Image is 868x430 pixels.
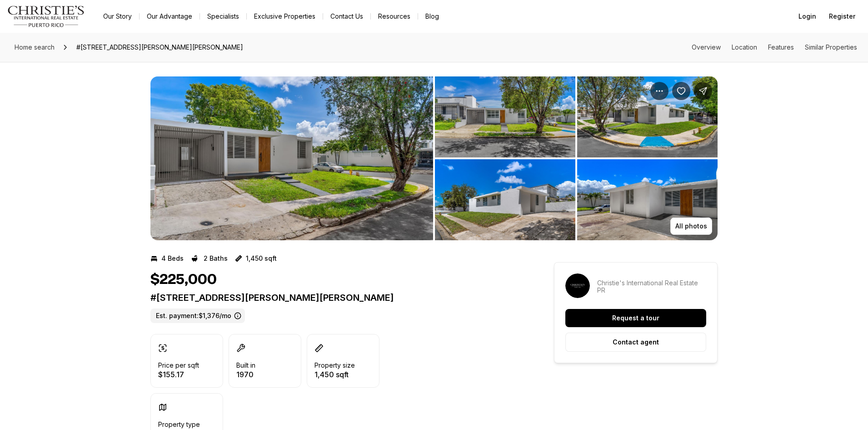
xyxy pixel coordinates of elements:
button: View image gallery [435,159,575,240]
button: View image gallery [150,76,433,240]
p: 1970 [236,371,255,378]
p: Property size [314,362,355,369]
span: Register [829,13,855,20]
button: Save Property: #1771 CALLE LEO [672,82,690,100]
button: Register [823,7,861,25]
p: Christie's International Real Estate PR [597,279,706,294]
a: Exclusive Properties [247,10,323,23]
p: $155.17 [158,371,199,378]
nav: Page section menu [692,44,857,51]
button: Contact agent [565,333,706,352]
button: All photos [670,218,712,235]
a: Specialists [200,10,246,23]
a: Skip to: Location [732,43,757,51]
span: #[STREET_ADDRESS][PERSON_NAME][PERSON_NAME] [73,40,247,55]
a: Resources [371,10,418,23]
span: Home search [15,43,55,51]
p: Price per sqft [158,362,199,369]
a: Skip to: Similar Properties [805,43,857,51]
a: Home search [11,40,58,55]
button: Request a tour [565,309,706,327]
label: Est. payment: $1,376/mo [150,309,245,323]
button: Share Property: #1771 CALLE LEO [694,82,712,100]
p: All photos [675,223,707,230]
p: Property type [158,421,200,428]
a: Skip to: Overview [692,43,721,51]
a: Our Story [96,10,139,23]
li: 1 of 9 [150,76,433,240]
p: Contact agent [613,339,659,346]
button: View image gallery [435,76,575,157]
button: Login [793,7,822,25]
p: Request a tour [612,314,659,322]
h1: $225,000 [150,271,217,288]
p: Built in [236,362,255,369]
button: View image gallery [577,159,718,240]
div: Listing Photos [150,76,718,240]
p: 1,450 sqft [314,371,355,378]
img: logo [7,5,85,27]
p: 4 Beds [161,255,184,262]
p: #[STREET_ADDRESS][PERSON_NAME][PERSON_NAME] [150,292,521,303]
p: 1,450 sqft [246,255,277,262]
a: Blog [418,10,446,23]
span: Login [798,13,816,20]
button: View image gallery [577,76,718,157]
a: Our Advantage [140,10,200,23]
a: Skip to: Features [768,43,794,51]
li: 2 of 9 [435,76,718,240]
button: Contact Us [323,10,370,23]
button: Property options [650,82,668,100]
p: 2 Baths [204,255,228,262]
